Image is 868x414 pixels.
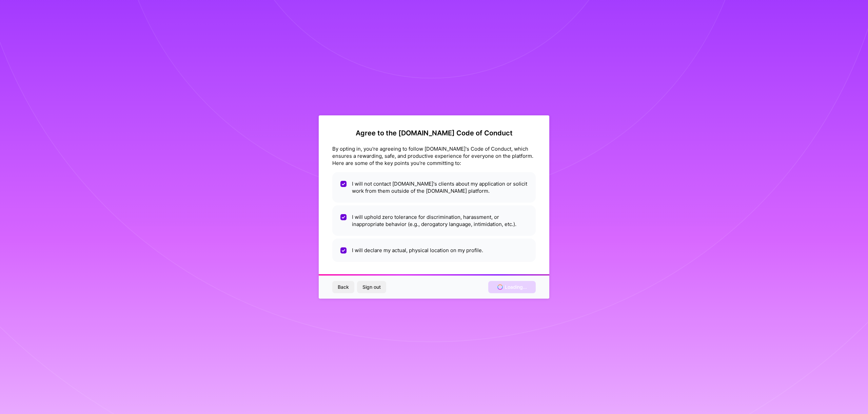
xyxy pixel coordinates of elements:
[332,205,536,236] li: I will uphold zero tolerance for discrimination, harassment, or inappropriate behavior (e.g., der...
[362,284,381,290] span: Sign out
[357,281,386,293] button: Sign out
[332,239,536,262] li: I will declare my actual, physical location on my profile.
[332,281,354,293] button: Back
[332,145,536,167] div: By opting in, you're agreeing to follow [DOMAIN_NAME]'s Code of Conduct, which ensures a rewardin...
[332,172,536,203] li: I will not contact [DOMAIN_NAME]'s clients about my application or solicit work from them outside...
[332,129,536,137] h2: Agree to the [DOMAIN_NAME] Code of Conduct
[338,284,349,290] span: Back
